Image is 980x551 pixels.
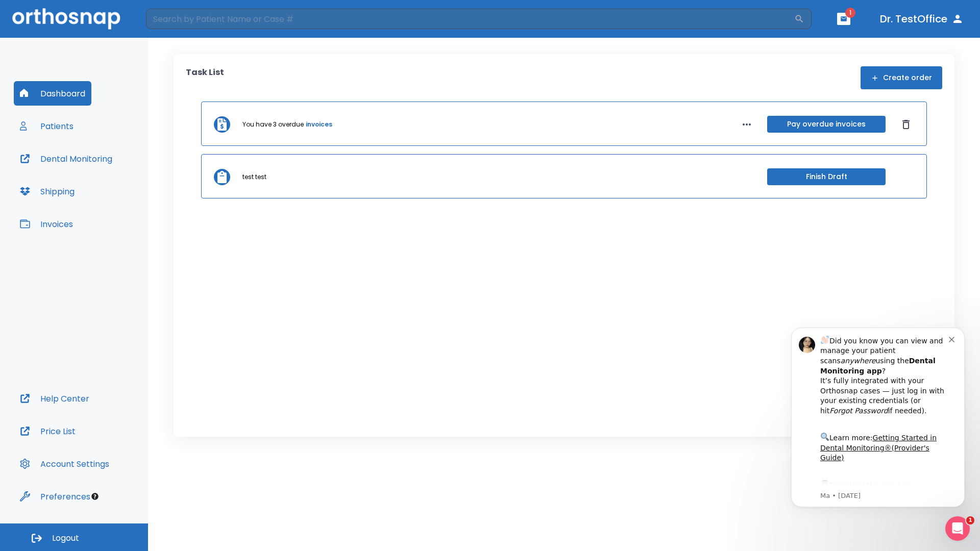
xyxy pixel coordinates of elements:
[845,8,855,18] span: 1
[898,116,914,133] button: Dismiss
[767,168,886,185] button: Finish Draft
[173,22,181,30] button: Dismiss notification
[12,8,120,29] img: Orthosnap
[767,116,886,133] button: Pay overdue invoices
[146,9,794,29] input: Search by Patient Name or Case #
[14,81,91,106] button: Dashboard
[14,146,118,171] button: Dental Monitoring
[966,516,974,524] span: 1
[776,312,980,523] iframe: Intercom notifications message
[861,66,942,89] button: Create order
[14,419,82,443] button: Price List
[945,516,970,541] iframe: Intercom live chat
[14,179,81,204] button: Shipping
[242,172,266,182] p: test test
[14,212,79,236] button: Invoices
[52,533,79,544] span: Logout
[44,179,173,188] p: Message from Ma, sent 1w ago
[306,120,332,129] a: invoices
[14,114,80,138] button: Patients
[242,120,304,129] p: You have 3 overdue
[90,492,100,501] div: Tooltip anchor
[14,386,95,411] button: Help Center
[876,10,968,28] button: Dr. TestOffice
[186,66,224,89] p: Task List
[14,484,96,509] button: Preferences
[44,169,135,187] a: App Store
[14,452,115,476] button: Account Settings
[44,166,173,218] div: Download the app: | ​ Let us know if you need help getting started!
